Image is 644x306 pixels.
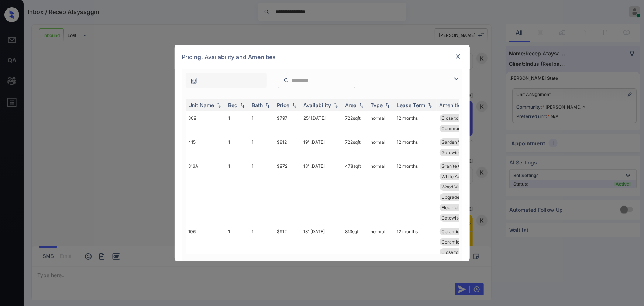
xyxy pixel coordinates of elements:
span: Close to [PERSON_NAME]... [442,249,499,255]
td: 12 months [394,135,437,159]
div: Availability [304,102,331,108]
td: normal [368,225,394,269]
td: normal [368,111,394,135]
img: sorting [332,103,340,108]
td: $912 [274,225,301,269]
span: Ceramic Tile Ha... [442,239,479,245]
img: close [454,53,462,60]
td: normal [368,135,394,159]
img: sorting [426,103,434,108]
img: icon-zuma [452,74,461,83]
div: Bath [252,102,263,108]
td: 1 [249,225,274,269]
span: Upgraded Cabine... [442,194,482,200]
td: normal [368,159,394,225]
span: Close to [PERSON_NAME]... [442,115,499,121]
td: 19' [DATE] [301,135,342,159]
img: sorting [215,103,223,108]
td: 722 sqft [342,111,368,135]
img: sorting [290,103,298,108]
td: 12 months [394,225,437,269]
span: Electricity Inc... [442,205,473,210]
td: 1 [225,225,249,269]
td: 1 [249,135,274,159]
td: $812 [274,135,301,159]
td: 813 sqft [342,225,368,269]
div: Lease Term [397,102,426,108]
td: 18' [DATE] [301,225,342,269]
div: Price [277,102,290,108]
span: White Appliance... [442,174,479,179]
td: $797 [274,111,301,135]
td: 106 [186,225,225,269]
td: 12 months [394,159,437,225]
td: 1 [225,135,249,159]
img: sorting [239,103,246,108]
img: icon-zuma [283,77,289,84]
div: Amenities [440,102,464,108]
div: Pricing, Availability and Amenities [175,45,470,69]
td: 1 [249,111,274,135]
td: 1 [225,159,249,225]
td: 478 sqft [342,159,368,225]
span: Granite Counter... [442,163,478,169]
td: 25' [DATE] [301,111,342,135]
img: sorting [384,103,391,108]
td: 1 [225,111,249,135]
td: $972 [274,159,301,225]
span: Ceramic Tile Be... [442,229,479,234]
div: Bed [228,102,238,108]
span: Garden View [442,139,469,145]
td: 415 [186,135,225,159]
span: Community Fee [442,126,475,131]
td: 18' [DATE] [301,159,342,225]
img: sorting [358,103,365,108]
div: Type [371,102,383,108]
td: 316A [186,159,225,225]
span: Gatewise [442,215,461,221]
td: 722 sqft [342,135,368,159]
td: 309 [186,111,225,135]
img: icon-zuma [190,77,197,84]
span: Wood Vinyl Bath... [442,184,479,190]
span: Gatewise [442,150,461,155]
td: 12 months [394,111,437,135]
td: 1 [249,159,274,225]
div: Area [345,102,357,108]
img: sorting [264,103,271,108]
div: Unit Name [189,102,214,108]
